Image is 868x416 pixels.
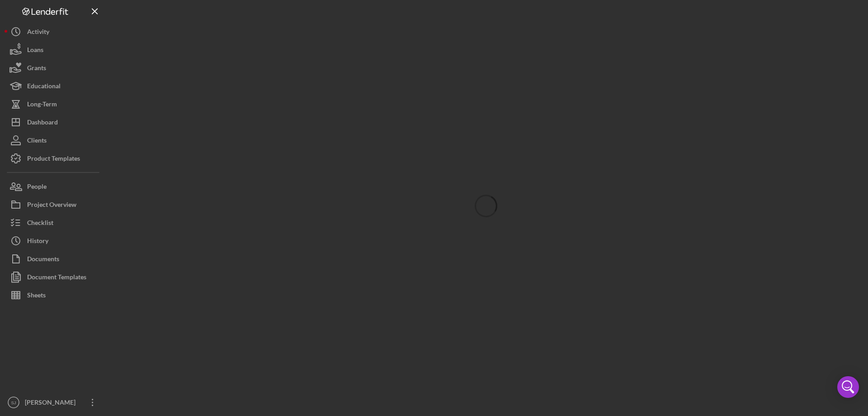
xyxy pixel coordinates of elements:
[5,59,104,77] button: Grants
[5,113,104,131] button: Dashboard
[5,131,104,149] button: Clients
[5,149,104,167] button: Product Templates
[5,286,104,304] button: Sheets
[27,131,47,152] div: Clients
[27,232,48,252] div: History
[5,214,104,232] button: Checklist
[27,250,59,270] div: Documents
[5,250,104,268] button: Documents
[23,393,81,414] div: [PERSON_NAME]
[5,23,104,41] button: Activity
[27,196,76,216] div: Project Overview
[27,286,46,306] div: Sheets
[27,23,49,43] div: Activity
[27,59,46,79] div: Grants
[27,149,80,170] div: Product Templates
[11,400,16,405] text: SJ
[27,113,58,134] div: Dashboard
[27,95,57,115] div: Long-Term
[5,393,104,411] button: SJ[PERSON_NAME]
[5,95,104,113] button: Long-Term
[27,214,53,234] div: Checklist
[837,376,859,398] div: Open Intercom Messenger
[27,41,43,61] div: Loans
[5,232,104,250] button: History
[27,77,61,97] div: Educational
[5,196,104,214] button: Project Overview
[27,177,47,198] div: People
[27,268,86,288] div: Document Templates
[5,177,104,196] button: People
[5,77,104,95] button: Educational
[5,41,104,59] button: Loans
[5,268,104,286] button: Document Templates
